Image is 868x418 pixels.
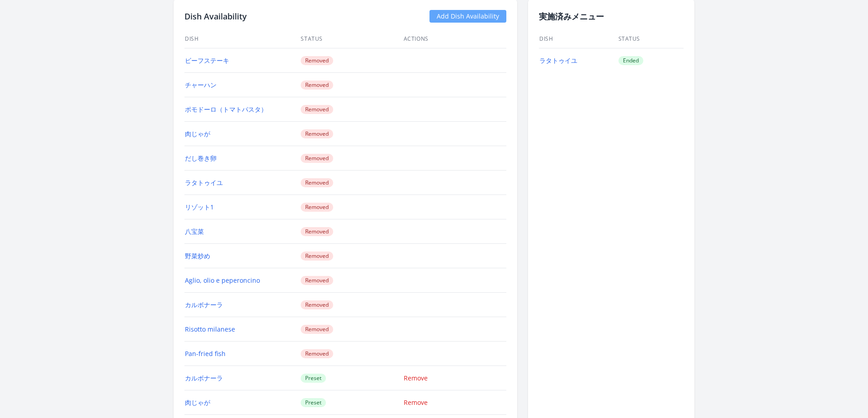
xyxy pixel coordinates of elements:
a: 八宝菜 [185,227,204,236]
h2: 実施済みメニュー [539,10,684,23]
a: だし巻き卵 [185,154,217,162]
span: Removed [301,203,333,212]
th: Dish [539,30,618,48]
th: Actions [403,30,506,48]
span: Preset [301,374,326,383]
span: Removed [301,105,333,114]
a: Aglio, olio e peperoncino [185,276,260,285]
a: Pan-fried fish [185,349,226,358]
th: Status [300,30,403,48]
a: カルボナーラ [185,300,223,309]
a: Remove [404,374,428,382]
span: Removed [301,178,333,187]
span: Removed [301,129,333,138]
span: Removed [301,81,333,90]
th: Status [618,30,684,48]
a: Risotto milanese [185,325,235,333]
span: Removed [301,349,333,358]
a: Add Dish Availability [429,10,506,23]
a: 肉じゃが [185,398,210,407]
th: Dish [184,30,300,48]
a: カルボナーラ [185,374,223,382]
span: Preset [301,398,326,407]
span: Removed [301,227,333,236]
a: ラタトゥイユ [539,56,577,65]
span: Removed [301,154,333,163]
span: Removed [301,325,333,334]
a: ビーフステーキ [185,56,229,65]
h2: Dish Availability [184,10,247,23]
span: Removed [301,276,333,285]
a: リゾット1 [185,203,214,211]
a: Remove [404,398,428,407]
span: Removed [301,252,333,261]
a: 肉じゃが [185,129,210,138]
a: チャーハン [185,81,217,89]
a: 野菜炒め [185,252,210,260]
span: Removed [301,56,333,65]
span: Ended [618,56,643,65]
span: Removed [301,300,333,309]
a: ポモドーロ（トマトパスタ） [185,105,267,114]
a: ラタトゥイユ [185,178,223,187]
